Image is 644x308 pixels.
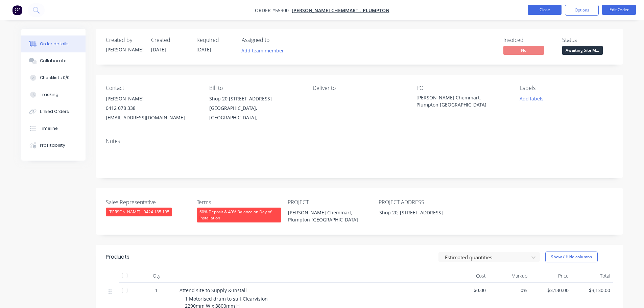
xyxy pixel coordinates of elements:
div: Products [106,253,129,261]
div: Cost [447,269,489,283]
div: [PERSON_NAME] Chemmart, Plumpton [GEOGRAPHIC_DATA] [416,94,501,108]
div: Shop 20 [STREET_ADDRESS][GEOGRAPHIC_DATA], [GEOGRAPHIC_DATA], [209,94,302,122]
button: Collaborate [21,52,86,69]
div: Qty [136,269,177,283]
div: Checklists 0/0 [40,75,70,81]
button: Add labels [516,94,547,103]
label: PROJECT [288,198,372,206]
div: Collaborate [40,58,67,64]
div: Contact [106,85,198,91]
div: [EMAIL_ADDRESS][DOMAIN_NAME] [106,113,198,122]
div: PO [416,85,509,91]
div: Timeline [40,125,58,132]
div: [PERSON_NAME] [106,46,143,53]
div: 60% Deposit & 40% Balance on Day of Installation [197,208,281,222]
div: Required [196,37,234,43]
span: [DATE] [151,46,166,53]
div: [PERSON_NAME]0412 078 338[EMAIL_ADDRESS][DOMAIN_NAME] [106,94,198,122]
div: Total [571,269,613,283]
span: $0.00 [450,287,486,294]
span: 1 [155,287,158,294]
div: Created by [106,37,143,43]
div: Tracking [40,92,58,98]
button: Awaiting Site M... [562,46,603,56]
div: [PERSON_NAME] [106,94,198,103]
div: Markup [488,269,530,283]
div: Created [151,37,188,43]
div: Price [530,269,572,283]
button: Linked Orders [21,103,86,120]
span: 0% [491,287,527,294]
div: Linked Orders [40,109,69,115]
div: Status [562,37,613,43]
span: $3,130.00 [533,287,569,294]
button: Checklists 0/0 [21,69,86,86]
div: Shop 20, [STREET_ADDRESS] [374,208,458,217]
div: Notes [106,138,613,144]
button: Edit Order [602,5,636,15]
a: [PERSON_NAME] Chemmart - Plumpton [292,7,389,14]
span: Attend site to Supply & Install - [180,287,250,293]
button: Add team member [238,46,287,55]
div: Labels [520,85,613,91]
div: Order details [40,41,69,47]
img: Factory [12,5,22,15]
button: Tracking [21,86,86,103]
button: Options [565,5,599,16]
div: [GEOGRAPHIC_DATA], [GEOGRAPHIC_DATA], [209,103,302,122]
div: Assigned to [242,37,309,43]
div: Invoiced [503,37,554,43]
button: Order details [21,35,86,52]
button: Timeline [21,120,86,137]
div: Deliver to [313,85,405,91]
label: Sales Representative [106,198,190,206]
label: PROJECT ADDRESS [379,198,463,206]
button: Add team member [242,46,288,55]
div: Profitability [40,142,65,148]
button: Close [528,5,562,15]
div: 0412 078 338 [106,103,198,113]
span: Awaiting Site M... [562,46,603,54]
button: Profitability [21,137,86,154]
span: Order #55300 - [255,7,292,14]
span: [DATE] [196,46,211,53]
div: [PERSON_NAME] - 0424 185 195 [106,208,172,216]
label: Terms [197,198,281,206]
div: [PERSON_NAME] Chemmart, Plumpton [GEOGRAPHIC_DATA] [283,208,367,224]
div: Shop 20 [STREET_ADDRESS] [209,94,302,103]
button: Show / Hide columns [545,252,598,262]
div: Bill to [209,85,302,91]
span: No [503,46,544,54]
span: $3,130.00 [574,287,610,294]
